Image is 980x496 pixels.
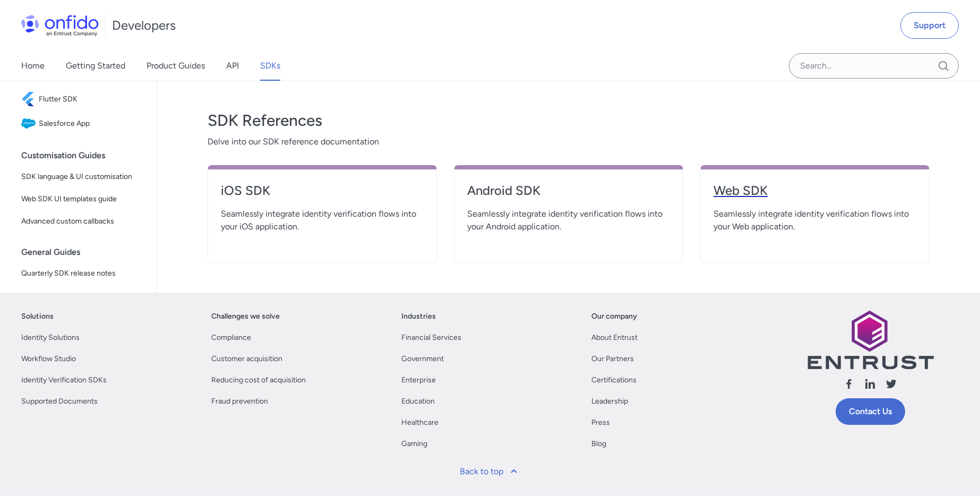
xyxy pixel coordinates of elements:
[467,208,670,233] span: Seamlessly integrate identity verification flows into your Android application.
[591,374,637,387] a: Certifications
[21,267,144,280] span: Quarterly SDK release notes
[591,416,610,429] a: Press
[260,51,280,81] a: SDKs
[17,285,148,306] a: SDK versioning policy
[591,438,606,450] a: Blog
[467,182,670,208] a: Android SDK
[864,378,876,394] a: Follow us linkedin
[401,310,436,323] a: Industries
[21,116,39,131] img: IconSalesforce App
[21,145,152,166] div: Customisation Guides
[211,310,280,323] a: Challenges we solve
[591,331,638,344] a: About Entrust
[401,331,461,344] a: Financial Services
[21,92,39,107] img: IconFlutter SDK
[211,331,251,344] a: Compliance
[226,51,239,81] a: API
[21,374,107,387] a: Identity Verification SDKs
[221,208,424,233] span: Seamlessly integrate identity verification flows into your iOS application.
[112,17,176,34] h1: Developers
[21,193,144,206] span: Web SDK UI templates guide
[843,378,855,390] svg: Follow us facebook
[221,182,424,199] h4: iOS SDK
[211,395,268,408] a: Fraud prevention
[21,331,80,344] a: Identity Solutions
[900,12,959,39] a: Support
[21,15,99,36] img: Onfido Logo
[806,310,934,369] img: Entrust logo
[885,378,898,390] svg: Follow us X (Twitter)
[401,438,427,450] a: Gaming
[66,51,125,81] a: Getting Started
[836,398,905,425] a: Contact Us
[17,166,148,187] a: SDK language & UI customisation
[591,353,634,365] a: Our Partners
[17,112,148,135] a: IconSalesforce AppSalesforce App
[401,416,439,429] a: Healthcare
[401,374,436,387] a: Enterprise
[453,459,527,484] a: Back to top
[17,211,148,232] a: Advanced custom callbacks
[208,110,930,131] h3: SDK References
[401,353,444,365] a: Government
[21,51,45,81] a: Home
[17,263,148,284] a: Quarterly SDK release notes
[21,170,144,183] span: SDK language & UI customisation
[221,182,424,208] a: iOS SDK
[843,378,855,394] a: Follow us facebook
[713,182,916,208] a: Web SDK
[885,378,898,394] a: Follow us X (Twitter)
[208,135,930,148] span: Delve into our SDK reference documentation
[39,116,144,131] span: Salesforce App
[467,182,670,199] h4: Android SDK
[864,378,876,390] svg: Follow us linkedin
[17,88,148,111] a: IconFlutter SDKFlutter SDK
[21,215,144,228] span: Advanced custom callbacks
[401,395,435,408] a: Education
[591,310,637,323] a: Our company
[39,92,144,107] span: Flutter SDK
[713,208,916,233] span: Seamlessly integrate identity verification flows into your Web application.
[789,53,959,79] input: Onfido search input field
[21,395,98,408] a: Supported Documents
[21,242,152,263] div: General Guides
[21,353,76,365] a: Workflow Studio
[211,374,306,387] a: Reducing cost of acquisition
[21,310,54,323] a: Solutions
[147,51,205,81] a: Product Guides
[211,353,282,365] a: Customer acquisition
[17,189,148,210] a: Web SDK UI templates guide
[21,289,144,302] span: SDK versioning policy
[591,395,628,408] a: Leadership
[713,182,916,199] h4: Web SDK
